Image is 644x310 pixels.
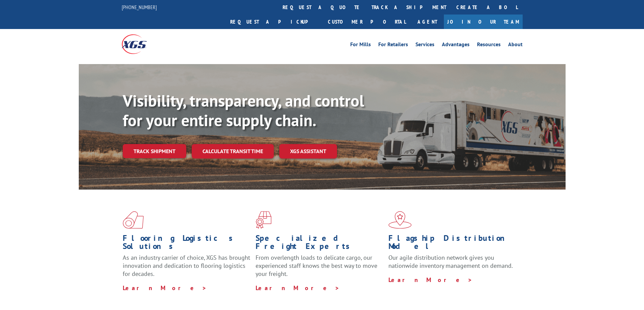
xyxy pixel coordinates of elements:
a: Customer Portal [323,15,411,29]
img: xgs-icon-total-supply-chain-intelligence-red [123,211,144,229]
a: Track shipment [123,144,186,158]
a: Resources [477,42,501,49]
a: For Retailers [378,42,408,49]
img: xgs-icon-flagship-distribution-model-red [388,211,412,229]
a: Learn More > [123,284,207,292]
span: As an industry carrier of choice, XGS has brought innovation and dedication to flooring logistics... [123,254,250,278]
img: xgs-icon-focused-on-flooring-red [256,211,271,229]
a: Services [415,42,434,49]
a: Learn More > [388,276,473,284]
a: Learn More > [256,284,340,292]
a: Request a pickup [225,15,323,29]
a: Agent [411,15,444,29]
span: Our agile distribution network gives you nationwide inventory management on demand. [388,254,513,270]
a: Calculate transit time [192,144,274,159]
a: Advantages [442,42,470,49]
p: From overlength loads to delicate cargo, our experienced staff knows the best way to move your fr... [256,254,383,284]
a: [PHONE_NUMBER] [122,4,157,10]
a: About [508,42,523,49]
h1: Flagship Distribution Model [388,234,516,254]
b: Visibility, transparency, and control for your entire supply chain. [123,90,364,131]
h1: Specialized Freight Experts [256,234,383,254]
a: For Mills [350,42,371,49]
a: Join Our Team [444,15,523,29]
h1: Flooring Logistics Solutions [123,234,251,254]
a: XGS ASSISTANT [279,144,337,159]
